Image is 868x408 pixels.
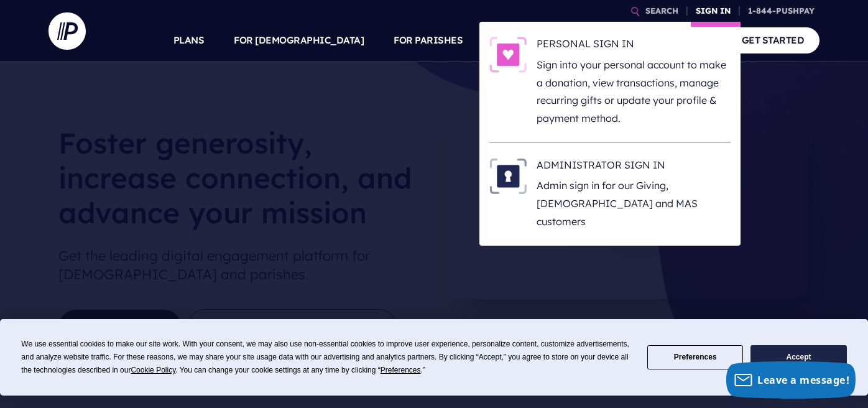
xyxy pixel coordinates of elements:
[647,345,743,369] button: Preferences
[131,366,175,374] span: Cookie Policy
[578,19,621,62] a: EXPLORE
[21,338,632,377] div: We use essential cookies to make our site work. With your consent, we may also use non-essential ...
[489,37,731,127] a: PERSONAL SIGN IN - Illustration PERSONAL SIGN IN Sign into your personal account to make a donati...
[537,177,731,230] p: Admin sign in for our Giving, [DEMOGRAPHIC_DATA] and MAS customers
[537,158,731,177] h6: ADMINISTRATOR SIGN IN
[492,19,548,62] a: SOLUTIONS
[650,19,696,62] a: COMPANY
[726,361,856,399] button: Leave a message!
[537,37,731,55] h6: PERSONAL SIGN IN
[750,345,846,369] button: Accept
[173,19,205,62] a: PLANS
[489,158,527,194] img: ADMINISTRATOR SIGN IN - Illustration
[726,27,820,53] a: GET STARTED
[537,56,731,127] p: Sign into your personal account to make a donation, view transactions, manage recurring gifts or ...
[381,366,421,374] span: Preferences
[489,158,731,231] a: ADMINISTRATOR SIGN IN - Illustration ADMINISTRATOR SIGN IN Admin sign in for our Giving, [DEMOGRA...
[489,37,527,73] img: PERSONAL SIGN IN - Illustration
[757,373,849,387] span: Leave a message!
[234,19,364,62] a: FOR [DEMOGRAPHIC_DATA]
[394,19,463,62] a: FOR PARISHES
